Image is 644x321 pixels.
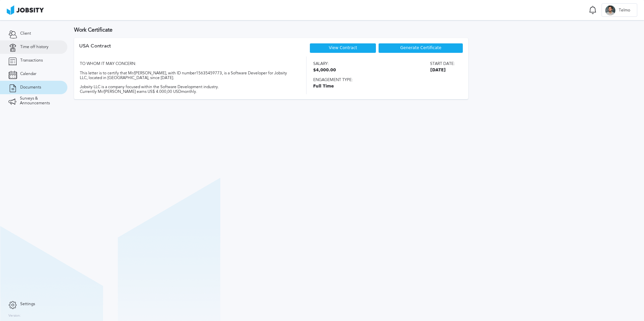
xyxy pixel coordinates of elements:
span: Full Time [313,84,455,89]
span: Surveys & Announcements [20,96,59,106]
span: Start date: [430,62,455,66]
span: Telmo [615,8,634,13]
span: Time off history [20,45,49,49]
span: Documents [20,85,41,90]
a: View Contract [329,45,357,50]
div: T [605,5,615,15]
span: Settings [20,302,35,307]
h3: Work Certificate [74,27,637,33]
img: ab4bad089aa723f57921c736e9817d99.png [7,5,44,15]
span: Engagement type: [313,78,455,82]
span: [DATE] [430,68,455,73]
span: Salary: [313,62,336,66]
span: Client [20,31,31,36]
div: TO WHOM IT MAY CONCERN: This letter is to certify that Mr/[PERSON_NAME], with ID number 156354597... [79,57,294,94]
span: $4,000.00 [313,68,336,73]
span: Transactions [20,58,43,63]
button: TTelmo [602,3,637,17]
span: Calendar [20,72,36,76]
span: Generate Certificate [400,46,441,50]
div: USA Contract [79,43,111,57]
label: Version: [8,314,21,318]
